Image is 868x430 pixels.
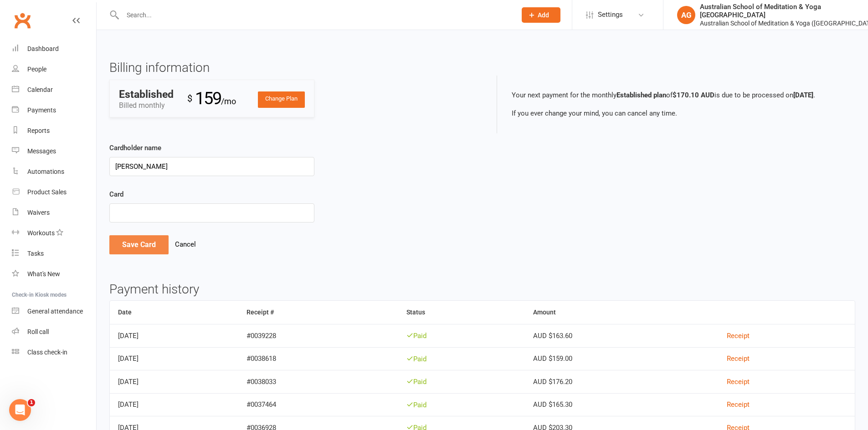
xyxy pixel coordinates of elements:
[598,5,623,25] span: Settings
[538,11,549,19] span: Add
[525,347,718,370] td: AUD $159.00
[398,370,525,393] td: Paid
[27,127,50,134] div: Reports
[175,240,196,248] a: Cancel
[12,342,96,363] a: Class kiosk mode
[12,264,96,284] a: What's New
[110,324,238,347] td: [DATE]
[27,270,60,278] div: What's New
[187,93,191,104] sup: $
[727,378,750,386] a: Receipt
[27,168,64,175] div: Automations
[12,182,96,202] a: Product Sales
[27,106,56,114] div: Payments
[525,301,718,324] th: Amount
[115,209,308,217] iframe: Secure card payment input frame
[12,100,96,121] a: Payments
[27,328,49,335] div: Roll call
[238,393,398,416] td: #0037464
[398,393,525,416] td: Paid
[109,61,476,75] h3: Billing information
[727,354,750,363] a: Receipt
[616,91,666,99] b: Established plan
[793,91,813,99] b: [DATE]
[258,91,305,108] a: Change Plan
[109,189,123,200] label: Card
[525,324,718,347] td: AUD $163.60
[27,349,67,356] div: Class check-in
[11,9,34,32] a: Clubworx
[187,85,236,112] div: 159
[238,370,398,393] td: #0038033
[27,250,44,257] div: Tasks
[12,202,96,223] a: Waivers
[238,347,398,370] td: #0038618
[525,370,718,393] td: AUD $176.20
[27,188,67,196] div: Product Sales
[27,147,56,155] div: Messages
[398,301,525,324] th: Status
[110,347,238,370] td: [DATE]
[120,9,510,21] input: Search...
[12,121,96,141] a: Reports
[119,89,174,100] div: Established
[525,393,718,416] td: AUD $165.30
[12,322,96,342] a: Roll call
[27,86,53,93] div: Calendar
[9,399,31,421] iframe: Intercom live chat
[12,301,96,322] a: General attendance kiosk mode
[12,141,96,162] a: Messages
[110,301,238,324] th: Date
[12,243,96,264] a: Tasks
[110,370,238,393] td: [DATE]
[12,162,96,182] a: Automations
[27,66,46,73] div: People
[12,223,96,243] a: Workouts
[677,6,695,24] div: AG
[221,96,236,106] span: /mo
[398,324,525,347] td: Paid
[727,400,750,409] a: Receipt
[28,399,35,406] span: 1
[512,90,841,101] p: Your next payment for the monthly of is due to be processed on .
[27,229,55,237] div: Workouts
[109,283,855,297] h3: Payment history
[119,89,187,111] div: Billed monthly
[522,7,560,23] button: Add
[27,209,50,216] div: Waivers
[12,39,96,59] a: Dashboard
[109,235,169,254] button: Save Card
[12,80,96,100] a: Calendar
[27,45,59,52] div: Dashboard
[238,324,398,347] td: #0039228
[109,142,161,153] label: Cardholder name
[12,59,96,80] a: People
[398,347,525,370] td: Paid
[27,308,83,315] div: General attendance
[512,108,841,119] p: If you ever change your mind, you can cancel any time.
[727,332,750,340] a: Receipt
[238,301,398,324] th: Receipt #
[110,393,238,416] td: [DATE]
[673,91,714,99] b: $170.10 AUD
